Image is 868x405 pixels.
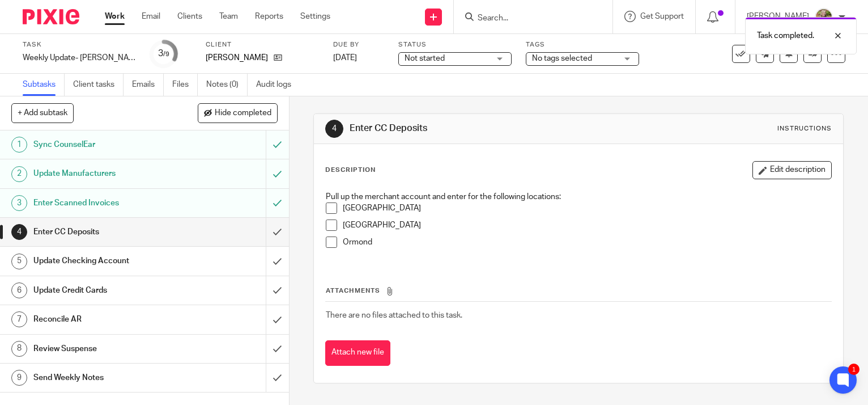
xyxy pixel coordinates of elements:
h1: Sync CounselEar [33,136,181,153]
a: Files [172,74,198,96]
h1: Enter Scanned Invoices [33,195,181,212]
a: Client tasks [73,74,124,96]
p: Ormond [343,237,831,248]
div: Instructions [777,124,832,133]
p: Task completed. [757,30,814,41]
span: Attachments [326,288,380,294]
h1: Update Checking Account [33,252,181,269]
h1: Update Credit Cards [33,282,181,299]
a: Subtasks [23,74,65,96]
h1: Update Manufacturers [33,165,181,182]
div: 4 [11,224,27,240]
a: Notes (0) [206,74,248,96]
div: 8 [11,341,27,357]
div: 7 [11,311,27,327]
button: Edit description [752,161,832,179]
small: /9 [163,51,169,57]
span: There are no files attached to this task. [326,311,462,319]
div: 4 [325,120,343,138]
a: Work [105,11,125,22]
p: [GEOGRAPHIC_DATA] [343,202,831,214]
p: Pull up the merchant account and enter for the following locations: [326,191,831,202]
h1: Enter CC Deposits [350,123,603,134]
img: Pixie [23,9,79,24]
label: Due by [333,40,384,49]
span: [DATE] [333,54,357,62]
div: 1 [848,364,860,375]
div: 5 [11,254,27,269]
div: 2 [11,166,27,182]
label: Client [206,40,319,49]
span: Not started [405,54,445,62]
button: + Add subtask [11,103,74,123]
label: Status [398,40,512,49]
div: 9 [11,370,27,386]
div: 1 [11,137,27,153]
button: Attach new file [325,340,390,366]
a: Clients [177,11,202,22]
span: No tags selected [532,54,592,62]
div: 3 [11,195,27,211]
div: 6 [11,282,27,298]
p: Description [325,166,376,175]
p: [PERSON_NAME] [206,52,268,64]
h1: Reconcile AR [33,311,181,328]
h1: Enter CC Deposits [33,223,181,241]
h1: Review Suspense [33,340,181,357]
h1: Send Weekly Notes [33,369,181,386]
label: Task [23,40,136,49]
a: Reports [255,11,283,22]
span: Hide completed [215,109,271,118]
button: Hide completed [198,103,278,123]
img: image.jpg [815,8,833,26]
a: Team [219,11,238,22]
div: Weekly Update- Mitchell [23,52,136,64]
p: [GEOGRAPHIC_DATA] [343,220,831,231]
a: Audit logs [256,74,300,96]
a: Emails [132,74,164,96]
div: Weekly Update- [PERSON_NAME] [23,52,136,64]
a: Email [142,11,160,22]
a: Settings [300,11,330,22]
div: 3 [158,47,169,60]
